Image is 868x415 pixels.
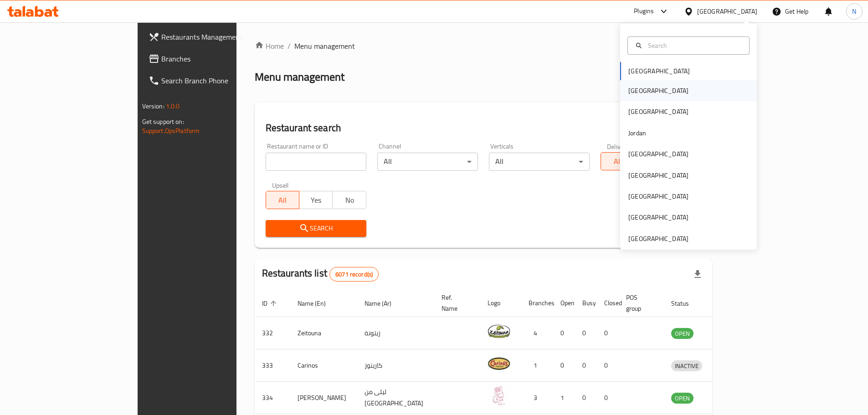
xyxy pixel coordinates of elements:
[142,125,200,137] a: Support.OpsPlatform
[597,317,619,349] td: 0
[290,382,357,414] td: [PERSON_NAME]
[161,53,275,64] span: Branches
[605,155,631,168] span: All
[299,191,333,209] button: Yes
[330,270,378,279] span: 6071 record(s)
[607,143,630,149] label: Delivery
[628,191,688,201] div: [GEOGRAPHIC_DATA]
[266,121,702,135] h2: Restaurant search
[290,317,357,349] td: Zeitouna
[597,349,619,382] td: 0
[687,263,709,285] div: Export file
[480,289,521,317] th: Logo
[601,152,634,170] button: All
[628,86,688,96] div: [GEOGRAPHIC_DATA]
[288,41,291,51] li: /
[553,382,575,414] td: 1
[332,191,366,209] button: No
[671,360,702,371] div: INACTIVE
[141,48,282,70] a: Branches
[365,298,403,309] span: Name (Ar)
[255,70,344,84] h2: Menu management
[357,382,434,414] td: ليلى من [GEOGRAPHIC_DATA]
[377,153,478,171] div: All
[262,298,279,309] span: ID
[488,320,510,343] img: Zeitouna
[597,289,619,317] th: Closed
[266,220,366,237] button: Search
[521,349,553,382] td: 1
[521,382,553,414] td: 3
[628,234,688,244] div: [GEOGRAPHIC_DATA]
[266,153,366,171] input: Search for restaurant name or ID..
[575,382,597,414] td: 0
[553,317,575,349] td: 0
[273,223,359,234] span: Search
[575,289,597,317] th: Busy
[575,349,597,382] td: 0
[521,289,553,317] th: Branches
[357,349,434,382] td: كارينوز
[142,100,164,112] span: Version:
[142,116,184,128] span: Get support on:
[634,6,654,17] div: Plugins
[553,349,575,382] td: 0
[671,298,701,309] span: Status
[272,182,289,188] label: Upsell
[166,100,180,112] span: 1.0.0
[270,194,296,207] span: All
[298,298,338,309] span: Name (En)
[290,349,357,382] td: Carinos
[697,6,757,16] div: [GEOGRAPHIC_DATA]
[597,382,619,414] td: 0
[644,41,744,51] input: Search
[294,41,355,51] span: Menu management
[141,70,282,92] a: Search Branch Phone
[852,6,856,16] span: N
[628,107,688,117] div: [GEOGRAPHIC_DATA]
[303,194,329,207] span: Yes
[357,317,434,349] td: زيتونة
[489,153,590,171] div: All
[671,393,693,404] span: OPEN
[266,191,299,209] button: All
[442,292,469,314] span: Ref. Name
[626,292,653,314] span: POS group
[521,317,553,349] td: 4
[488,384,510,407] img: Leila Min Lebnan
[329,267,379,282] div: Total records count
[161,31,275,42] span: Restaurants Management
[671,361,702,371] span: INACTIVE
[628,149,688,159] div: [GEOGRAPHIC_DATA]
[671,393,693,404] div: OPEN
[336,194,362,207] span: No
[628,212,688,222] div: [GEOGRAPHIC_DATA]
[628,128,646,138] div: Jordan
[488,352,510,375] img: Carinos
[671,328,693,339] span: OPEN
[553,289,575,317] th: Open
[161,75,275,86] span: Search Branch Phone
[575,317,597,349] td: 0
[141,26,282,48] a: Restaurants Management
[255,41,713,51] nav: breadcrumb
[628,170,688,180] div: [GEOGRAPHIC_DATA]
[262,266,379,282] h2: Restaurants list
[671,328,693,339] div: OPEN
